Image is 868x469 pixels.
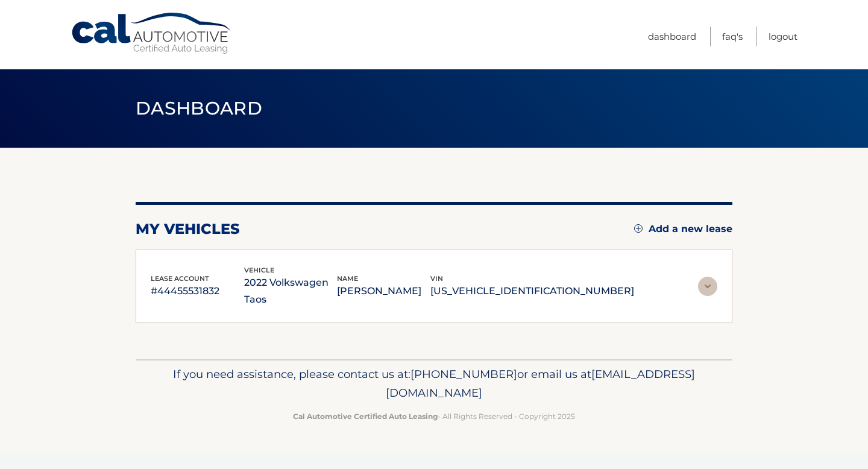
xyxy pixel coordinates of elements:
strong: Cal Automotive Certified Auto Leasing [293,412,438,421]
span: [PHONE_NUMBER] [410,367,517,381]
span: name [337,274,358,283]
a: FAQ's [722,27,743,46]
span: lease account [151,274,209,283]
a: Cal Automotive [71,12,233,55]
h2: my vehicles [136,220,240,238]
p: [PERSON_NAME] [337,283,430,300]
span: vehicle [244,266,274,274]
span: vin [430,274,443,283]
span: Dashboard [136,97,262,119]
a: Logout [769,27,797,46]
img: add.svg [634,224,643,233]
p: If you need assistance, please contact us at: or email us at [143,365,725,403]
a: Dashboard [648,27,696,46]
p: - All Rights Reserved - Copyright 2025 [143,410,725,423]
img: accordion-rest.svg [698,277,717,296]
p: [US_VEHICLE_IDENTIFICATION_NUMBER] [430,283,634,300]
a: Add a new lease [634,223,732,235]
p: #44455531832 [151,283,244,300]
p: 2022 Volkswagen Taos [244,274,338,308]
